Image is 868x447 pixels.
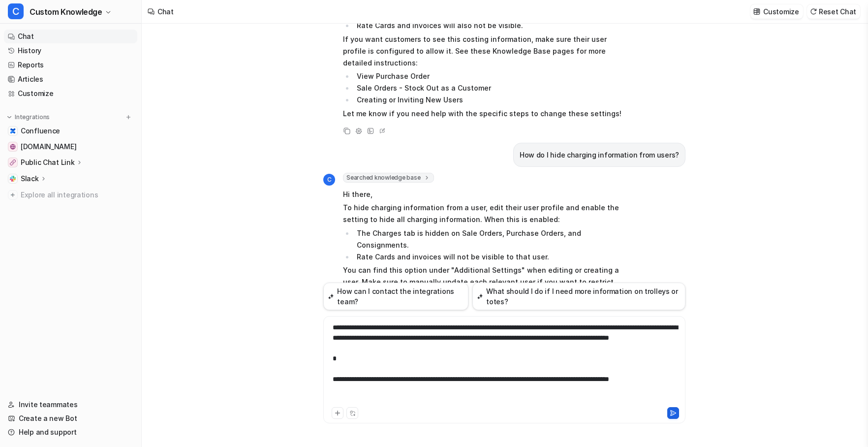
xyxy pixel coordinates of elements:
img: expand menu [6,114,13,121]
button: Reset Chat [807,4,860,19]
p: To hide charging information from a user, edit their user profile and enable the setting to hide ... [343,202,631,225]
p: Hi there, [343,189,631,200]
button: Customize [750,4,803,19]
div: Chat [157,6,174,17]
span: Custom Knowledge [30,5,102,19]
p: Public Chat Link [21,158,75,167]
span: Explore all integrations [21,187,133,203]
p: How do I hide charging information from users? [520,149,679,161]
p: If you want customers to see this costing information, make sure their user profile is configured... [343,33,631,69]
span: [DOMAIN_NAME] [21,142,76,152]
p: Integrations [15,113,50,121]
img: explore all integrations [8,190,18,200]
img: Public Chat Link [10,160,16,165]
a: Reports [4,58,137,72]
img: menu_add.svg [125,114,132,121]
a: Customize [4,87,137,100]
button: What should I do if I need more information on trolleys or totes? [472,283,685,310]
span: Confluence [21,126,60,136]
span: C [8,3,24,19]
li: Rate Cards and invoices will not be visible to that user. [354,251,631,263]
span: Searched knowledge base [343,173,434,183]
img: Slack [10,176,16,182]
a: help.cartoncloud.com[DOMAIN_NAME] [4,140,137,154]
li: Sale Orders - Stock Out as a Customer [354,82,631,94]
li: View Purchase Order [354,70,631,82]
p: Slack [21,174,39,184]
li: The Charges tab is hidden on Sale Orders, Purchase Orders, and Consignments. [354,227,631,251]
li: Creating or Inviting New Users [354,94,631,106]
a: Explore all integrations [4,188,137,202]
a: History [4,44,137,58]
button: Integrations [4,112,53,122]
a: Create a new Bot [4,412,137,425]
a: Invite teammates [4,398,137,412]
a: Help and support [4,425,137,439]
p: Customize [763,6,799,17]
li: Rate Cards and invoices will also not be visible. [354,20,631,32]
a: ConfluenceConfluence [4,124,137,138]
p: Let me know if you need help with the specific steps to change these settings! [343,108,631,120]
button: How can I contact the integrations team? [323,283,468,310]
a: Chat [4,30,137,43]
img: customize [753,8,760,15]
img: help.cartoncloud.com [10,144,16,150]
span: C [323,174,335,186]
p: You can find this option under "Additional Settings" when editing or creating a user. Make sure t... [343,264,631,300]
a: Articles [4,72,137,86]
img: reset [810,8,817,15]
img: Confluence [10,128,16,134]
